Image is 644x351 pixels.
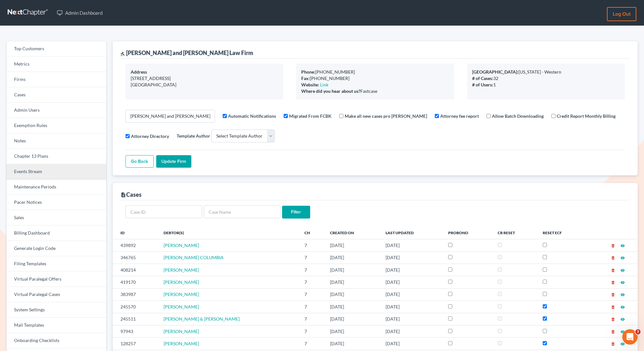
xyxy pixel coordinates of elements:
[611,329,615,334] a: delete_forever
[325,313,381,325] td: [DATE]
[620,256,625,260] i: visibility
[6,333,106,348] a: Onboarding Checklists
[131,82,278,88] div: [GEOGRAPHIC_DATA]
[345,113,427,119] label: Make all new cases pro [PERSON_NAME]
[6,256,106,272] a: Filing Templates
[131,69,147,75] b: Address
[54,7,106,19] a: Admin Dashboard
[6,179,106,195] a: Maintenance Periods
[380,313,443,325] td: [DATE]
[611,316,615,322] a: delete_forever
[299,239,325,251] td: 7
[204,205,280,218] input: Case Name
[380,288,443,300] td: [DATE]
[611,341,615,346] a: delete_forever
[611,330,615,334] i: delete_forever
[299,288,325,300] td: 7
[113,288,159,300] td: 383987
[164,329,199,334] a: [PERSON_NAME]
[113,251,159,264] td: 346765
[6,133,106,149] a: Notes
[380,301,443,313] td: [DATE]
[113,264,159,276] td: 408214
[325,226,381,239] th: Created On
[164,267,199,273] a: [PERSON_NAME]
[299,301,325,313] td: 7
[380,264,443,276] td: [DATE]
[126,155,154,168] a: Go Back
[6,302,106,318] a: System Settings
[620,292,625,297] i: visibility
[620,316,625,322] a: visibility
[611,256,615,260] i: delete_forever
[611,255,615,260] a: delete_forever
[325,338,381,350] td: [DATE]
[299,226,325,239] th: Ch
[620,279,625,285] a: visibility
[120,192,126,198] i: description
[443,226,493,239] th: ProBono
[557,113,616,119] label: Credit Report Monthly Billing
[611,280,615,285] i: delete_forever
[380,226,443,239] th: Last Updated
[156,155,191,168] input: Update Firm
[120,49,253,57] div: [PERSON_NAME] and [PERSON_NAME] Law Firm
[611,342,615,346] i: delete_forever
[301,69,315,75] b: Phone:
[325,301,381,313] td: [DATE]
[620,304,625,309] a: visibility
[538,226,586,239] th: Reset ECF
[620,317,625,322] i: visibility
[620,268,625,273] i: visibility
[472,75,620,82] div: 32
[380,325,443,337] td: [DATE]
[131,75,278,82] div: [STREET_ADDRESS]
[611,267,615,273] a: delete_forever
[611,243,615,248] a: delete_forever
[6,41,106,57] a: Top Customers
[325,264,381,276] td: [DATE]
[325,288,381,300] td: [DATE]
[299,325,325,337] td: 7
[299,264,325,276] td: 7
[301,88,360,94] b: Where did you hear about us?
[301,88,449,94] div: Fastcase
[6,210,106,226] a: Sales
[635,329,640,334] span: 3
[620,342,625,346] i: visibility
[164,291,199,297] a: [PERSON_NAME]
[6,164,106,179] a: Events Stream
[620,280,625,285] i: visibility
[472,82,620,88] div: 1
[6,318,106,333] a: Mail Templates
[380,276,443,288] td: [DATE]
[611,268,615,273] i: delete_forever
[472,69,620,75] div: [US_STATE] - Western
[131,133,169,140] label: Attorney Directory
[325,325,381,337] td: [DATE]
[164,243,199,248] a: [PERSON_NAME]
[113,325,159,337] td: 97943
[282,206,310,219] input: Filter
[113,313,159,325] td: 245511
[493,226,537,239] th: CR Reset
[6,72,106,87] a: Firms
[620,329,625,334] a: visibility
[611,304,615,309] a: delete_forever
[325,251,381,264] td: [DATE]
[120,191,142,198] div: Cases
[6,195,106,210] a: Pacer Notices
[164,255,224,260] a: [PERSON_NAME] COLUMBIA
[299,313,325,325] td: 7
[164,341,199,346] a: [PERSON_NAME]
[164,316,240,322] a: [PERSON_NAME] & [PERSON_NAME]
[164,279,199,285] a: [PERSON_NAME]
[620,255,625,260] a: visibility
[6,272,106,287] a: Virtual Paralegal Offers
[164,304,199,309] span: [PERSON_NAME]
[6,118,106,133] a: Exemption Rules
